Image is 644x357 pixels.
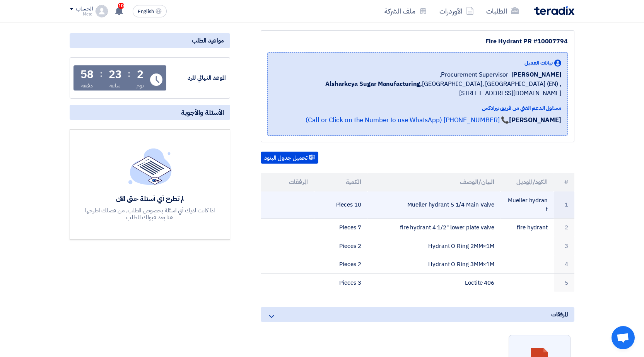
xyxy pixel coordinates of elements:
div: اذا كانت لديك أي اسئلة بخصوص الطلب, من فضلك اطرحها هنا بعد قبولك للطلب [84,207,216,221]
div: : [100,67,102,81]
td: 1 [554,191,574,219]
img: profile_test.png [96,5,108,17]
div: 23 [109,69,122,80]
div: الموعد النهائي للرد [168,73,226,82]
td: 3 Pieces [314,273,367,292]
div: 2 [137,69,143,80]
div: يوم [137,82,144,90]
a: الطلبات [480,2,525,20]
div: دقيقة [81,82,93,90]
div: : [128,67,130,81]
span: الأسئلة والأجوبة [181,108,224,117]
td: Hydrant O Ring 2MM×1M [367,237,501,255]
td: fire hydrant 4 1/2" lower plate valve [367,219,501,237]
a: الأوردرات [433,2,480,20]
a: ملف الشركة [378,2,433,20]
td: 2 [554,219,574,237]
div: ساعة [109,82,121,90]
span: [GEOGRAPHIC_DATA], [GEOGRAPHIC_DATA] (EN) ,[STREET_ADDRESS][DOMAIN_NAME] [274,79,561,98]
div: لم تطرح أي أسئلة حتى الآن [84,194,216,203]
td: Mueller hydrant [501,191,554,219]
td: 5 [554,273,574,292]
img: empty_state_list.svg [128,148,172,184]
td: Loctite 406 [367,273,501,292]
td: 2 Pieces [314,237,367,255]
span: 10 [118,3,124,9]
td: 2 Pieces [314,255,367,274]
div: Fire Hydrant PR #10007794 [267,37,568,46]
th: المرفقات [261,173,314,191]
div: Mesc [70,12,92,16]
td: Hydrant O Ring 3MM×1M [367,255,501,274]
th: الكمية [314,173,367,191]
button: English [133,5,167,17]
button: تحميل جدول البنود [261,152,318,164]
th: # [554,173,574,191]
span: المرفقات [551,310,568,319]
div: الحساب [76,6,92,12]
span: English [138,9,154,14]
td: 4 [554,255,574,274]
img: Teradix logo [534,6,574,15]
td: 3 [554,237,574,255]
div: مواعيد الطلب [70,33,230,48]
td: Mueller hydrant 5 1/4 Main Valve [367,191,501,219]
div: 58 [80,69,94,80]
span: بيانات العميل [524,59,553,67]
strong: [PERSON_NAME] [509,115,561,125]
div: Open chat [612,326,635,349]
div: مسئول الدعم الفني من فريق تيرادكس [274,104,561,112]
th: البيان/الوصف [367,173,501,191]
a: 📞 [PHONE_NUMBER] (Call or Click on the Number to use WhatsApp) [306,115,509,125]
td: fire hydrant [501,219,554,237]
b: Alsharkeya Sugar Manufacturing, [325,79,422,89]
td: 7 Pieces [314,219,367,237]
span: [PERSON_NAME] [511,70,561,79]
span: Procurement Supervisor, [440,70,509,79]
td: 10 Pieces [314,191,367,219]
th: الكود/الموديل [501,173,554,191]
